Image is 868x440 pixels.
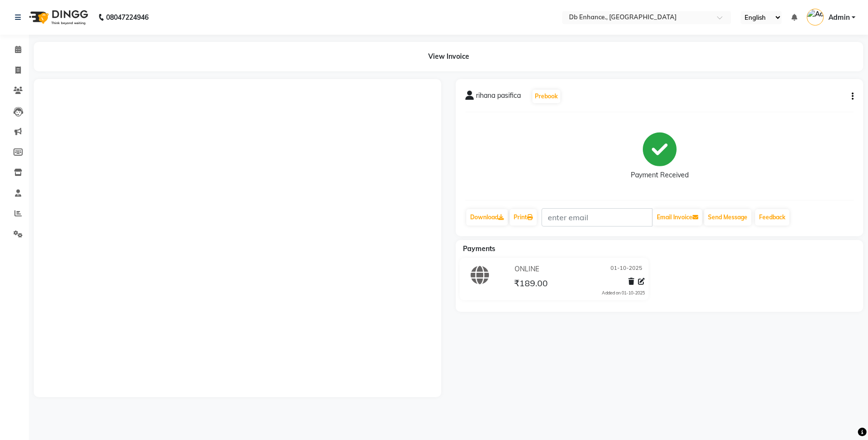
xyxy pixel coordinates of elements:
img: logo [25,4,91,31]
span: 01-10-2025 [610,264,642,274]
a: Feedback [755,209,789,226]
button: Send Message [704,209,751,226]
b: 08047224946 [106,4,149,31]
button: Prebook [532,90,560,103]
a: Print [510,209,537,226]
div: Payment Received [631,170,689,180]
input: enter email [542,208,652,227]
img: Admin [807,9,824,26]
span: Payments [463,244,495,253]
span: Admin [828,13,850,23]
button: Email Invoice [653,209,702,226]
span: ₹189.00 [514,278,548,291]
div: Added on 01-10-2025 [602,290,645,296]
span: ONLINE [515,264,539,274]
span: rihana pasifica [476,91,521,104]
div: View Invoice [34,42,863,71]
a: Download [466,209,508,226]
